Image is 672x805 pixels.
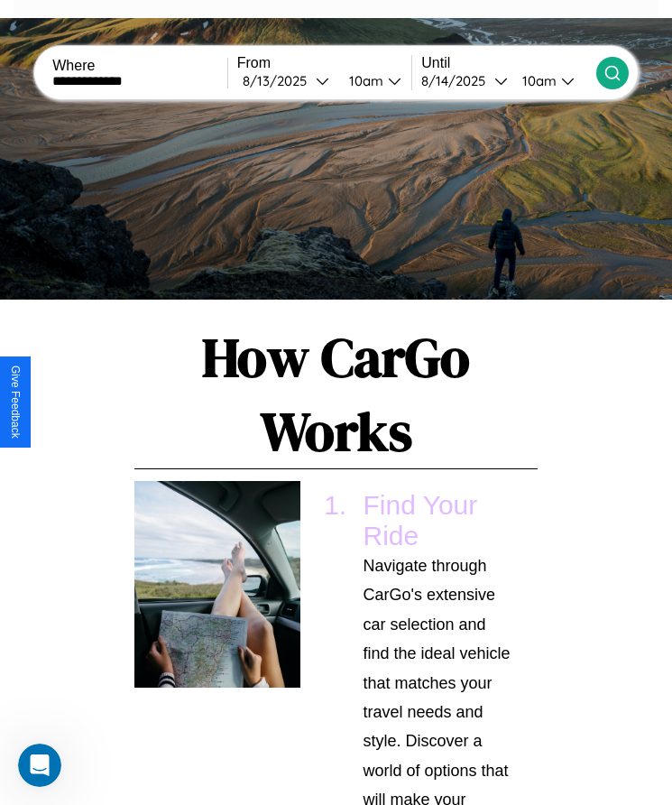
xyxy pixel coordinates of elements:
[9,365,22,439] div: Give Feedback
[340,72,388,89] div: 10am
[237,71,335,90] button: 8/13/2025
[335,71,412,90] button: 10am
[243,72,316,89] div: 8 / 13 / 2025
[508,71,596,90] button: 10am
[513,72,561,89] div: 10am
[421,55,596,71] label: Until
[52,58,227,74] label: Where
[134,320,538,469] h1: How CarGo Works
[421,72,494,89] div: 8 / 14 / 2025
[237,55,412,71] label: From
[18,744,61,787] iframe: Intercom live chat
